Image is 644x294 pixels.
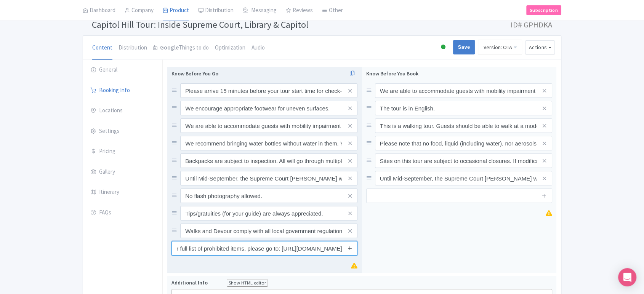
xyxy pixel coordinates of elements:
span: ID# GPHDKA [511,17,552,32]
input: Save [453,40,475,54]
span: Know Before You Go [171,70,218,77]
a: Distribution [119,36,147,60]
a: Booking Info [83,80,162,101]
a: Subscription [526,5,561,15]
a: Version: OTA [478,40,522,55]
a: Gallery [83,161,162,183]
a: Pricing [83,141,162,162]
a: Locations [83,100,162,121]
span: Capitol Hill Tour: Inside Supreme Court, Library & Capitol [92,19,308,30]
a: GoogleThings to do [153,36,209,60]
strong: Google [160,43,179,52]
a: Itinerary [83,182,162,203]
a: Settings [83,121,162,142]
a: Audio [252,36,265,60]
div: Open Intercom Messenger [618,268,636,286]
a: General [83,59,162,81]
span: Know Before You Book [366,70,418,77]
span: Additional Info [171,279,208,286]
a: Optimization [215,36,245,60]
a: FAQs [83,202,162,224]
div: Active [439,42,447,53]
button: Actions [525,40,555,54]
div: Show HTML editor [227,279,268,287]
a: Content [92,36,112,60]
